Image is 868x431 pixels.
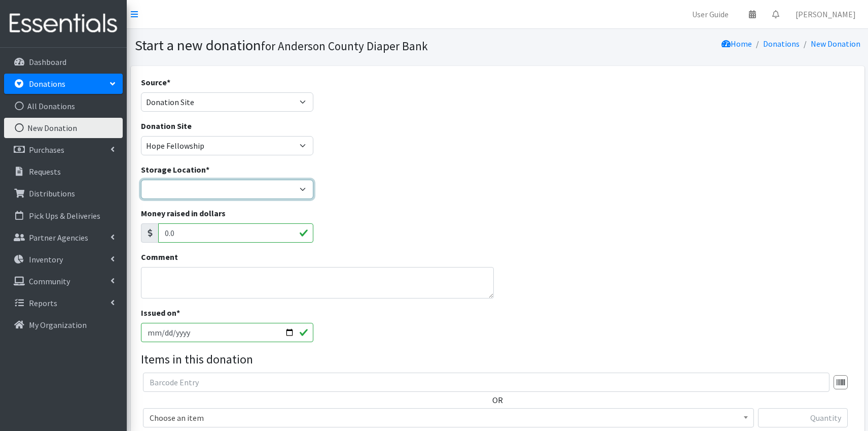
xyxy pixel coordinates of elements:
a: Donations [763,39,800,49]
abbr: required [167,77,170,87]
a: New Donation [4,118,123,138]
p: Inventory [29,254,63,264]
legend: Items in this donation [141,350,854,369]
img: HumanEssentials [4,7,123,41]
a: Purchases [4,140,123,160]
input: Barcode Entry [143,373,829,392]
a: Requests [4,161,123,182]
p: Distributions [29,188,75,198]
abbr: required [206,164,209,175]
label: Comment [141,251,178,263]
p: Community [29,276,70,286]
a: Donations [4,74,123,94]
small: for Anderson County Diaper Bank [261,39,428,53]
span: Choose an item [143,408,754,427]
p: Partner Agencies [29,233,88,243]
p: Donations [29,79,65,89]
label: Issued on [141,307,180,319]
label: Storage Location [141,163,209,176]
label: Donation Site [141,120,192,132]
a: Dashboard [4,52,123,72]
a: Pick Ups & Deliveries [4,206,123,226]
p: Reports [29,298,57,308]
a: Partner Agencies [4,227,123,248]
a: [PERSON_NAME] [787,4,864,24]
abbr: required [176,308,180,318]
a: Reports [4,293,123,313]
p: Pick Ups & Deliveries [29,211,100,221]
a: Community [4,271,123,291]
p: Requests [29,167,61,177]
a: New Donation [811,39,860,49]
a: Inventory [4,249,123,270]
a: User Guide [684,4,737,24]
label: Source [141,76,170,88]
p: My Organization [29,320,87,330]
p: Purchases [29,145,64,155]
p: Dashboard [29,57,66,67]
a: Home [721,39,752,49]
label: OR [492,394,503,406]
a: My Organization [4,315,123,335]
h1: Start a new donation [135,37,494,54]
input: Quantity [758,408,848,427]
a: All Donations [4,96,123,116]
span: Choose an item [150,411,747,425]
a: Distributions [4,183,123,204]
label: Money raised in dollars [141,207,226,219]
